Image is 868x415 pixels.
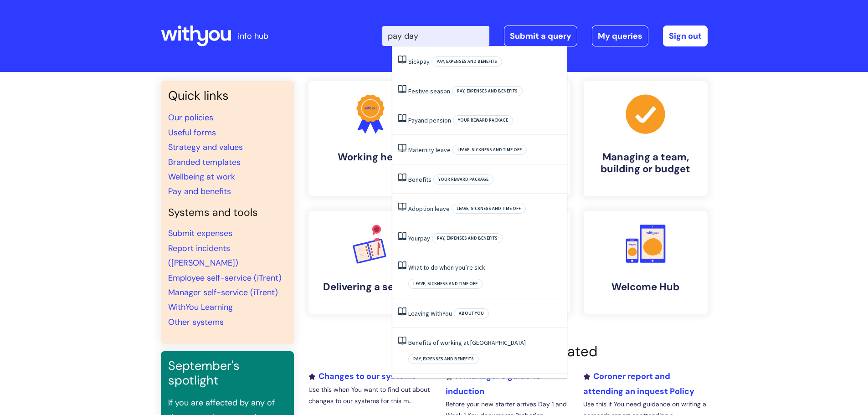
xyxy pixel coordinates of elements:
a: Payand pension [408,116,451,124]
a: Coroner report and attending an inquest Policy [583,371,694,396]
span: About you [454,308,489,318]
span: Your reward package [433,174,493,184]
h4: Working here [316,151,425,163]
span: Pay [408,116,418,124]
span: Pay, expenses and benefits [431,56,502,67]
a: Benefits of working at [GEOGRAPHIC_DATA] [408,338,526,347]
a: Maternity leave [408,146,451,154]
span: Pay, expenses and benefits [452,86,523,96]
a: Wellbeing at work [168,171,235,182]
a: Branded templates [168,157,241,168]
div: | - [382,26,708,46]
a: Festive season [408,87,450,95]
a: Adoption leave [408,205,450,213]
span: Pay, expenses and benefits [432,233,503,243]
a: Submit expenses [168,228,232,239]
h4: Managing a team, building or budget [591,151,700,175]
h4: Delivering a service [316,281,425,293]
a: Employee self-service (iTrent) [168,272,282,283]
a: A manager's guide to induction [446,371,541,396]
a: WithYou Learning [168,302,233,313]
span: Leave, sickness and time off [452,145,527,155]
a: Useful forms [168,127,216,138]
a: Managing a team, building or budget [584,81,708,196]
p: info hub [238,29,268,43]
a: Pay and benefits [168,186,231,197]
a: Yourpay [408,234,430,242]
a: Other systems [168,317,224,328]
span: pay [420,57,430,66]
a: Submit a query [504,26,577,46]
a: Report incidents ([PERSON_NAME]) [168,243,238,268]
span: pay [420,234,430,242]
h4: Systems and tools [168,206,287,219]
a: Changes to our systems [308,371,416,382]
a: Leaving WithYou [408,309,452,318]
span: Pay, expenses and benefits [408,354,479,364]
span: Leave, sickness and time off [408,279,483,289]
a: My queries [592,26,648,46]
a: Working here [308,81,432,196]
a: Strategy and values [168,142,243,153]
a: Sign out [663,26,708,46]
h2: Recently added or updated [308,343,708,360]
span: Leave, sickness and time off [452,204,526,214]
span: Your reward package [453,115,513,125]
a: Our policies [168,112,213,123]
p: Use this when You want to find out about changes to our systems for this m... [308,384,432,407]
h4: Welcome Hub [591,281,700,293]
input: Search [382,26,489,46]
a: Welcome Hub [584,211,708,314]
a: What to do when you’re sick [408,263,485,272]
a: Benefits [408,175,431,184]
a: Delivering a service [308,211,432,314]
a: Sickpay [408,57,430,66]
h3: Quick links [168,88,287,103]
a: Manager self-service (iTrent) [168,287,278,298]
h3: September's spotlight [168,359,287,388]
